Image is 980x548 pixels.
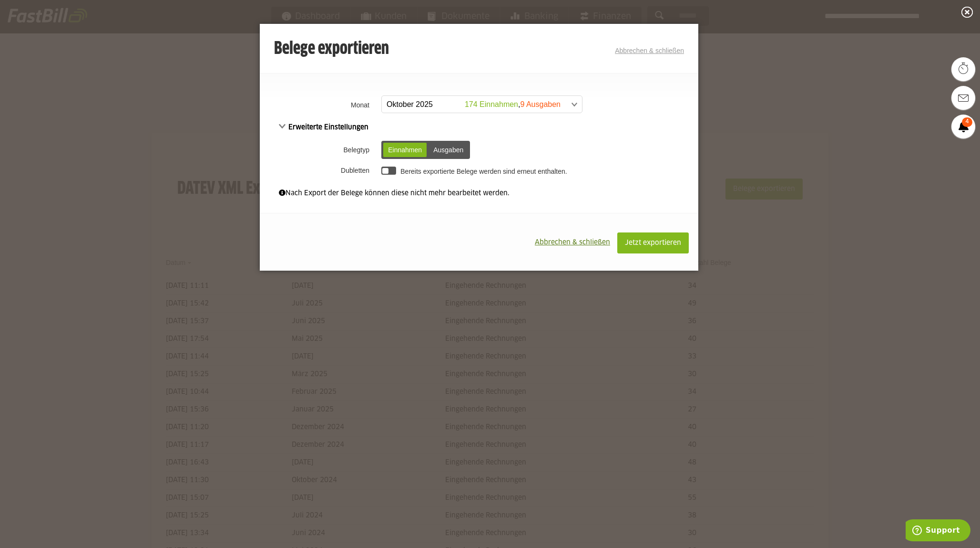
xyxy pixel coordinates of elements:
[906,519,970,543] iframe: Öffnet ein Widget, in dem Sie weitere Informationen finden
[429,143,468,157] div: Ausgaben
[535,239,610,246] span: Abbrechen & schließen
[625,240,681,246] span: Jetzt exportieren
[615,47,684,54] a: Abbrechen & schließen
[279,188,679,199] div: Nach Export der Belege können diese nicht mehr bearbeitet werden.
[260,137,379,162] th: Belegtyp
[279,124,368,131] span: Erweiterte Einstellungen
[962,117,972,127] span: 4
[400,168,567,175] label: Bereits exportierte Belege werden sind erneut enthalten.
[951,115,975,138] a: 4
[528,232,617,253] button: Abbrechen & schließen
[260,162,379,179] th: Dubletten
[260,93,379,117] th: Monat
[274,40,389,59] h3: Belege exportieren
[617,232,689,253] button: Jetzt exportieren
[383,143,427,157] div: Einnahmen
